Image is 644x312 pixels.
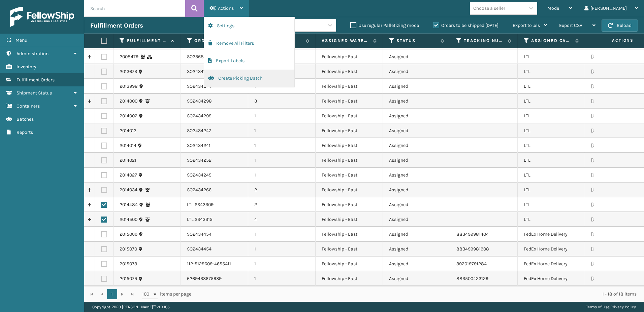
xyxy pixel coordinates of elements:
[518,197,585,212] td: LTL
[531,38,572,44] label: Assigned Carrier Service
[316,257,383,271] td: Fellowship - East
[518,257,585,271] td: FedEx Home Delivery
[383,94,450,109] td: Assigned
[181,212,248,227] td: LTL.SS43315
[204,17,294,35] button: Settings
[181,271,248,286] td: 6269433675939
[181,227,248,242] td: SO2434454
[181,257,248,271] td: 112-5125609-4655411
[142,291,152,298] span: 100
[518,64,585,79] td: LTL
[316,109,383,123] td: Fellowship - East
[322,38,370,44] label: Assigned Warehouse
[350,23,419,28] label: Use regular Palletizing mode
[181,197,248,212] td: LTL.SS43309
[518,79,585,94] td: LTL
[316,183,383,197] td: Fellowship - East
[316,271,383,286] td: Fellowship - East
[248,168,316,183] td: 1
[383,64,450,79] td: Assigned
[120,261,137,267] a: 2015073
[181,109,248,123] td: SO2434295
[181,49,248,64] td: SO2368081
[120,157,136,164] a: 2014021
[248,94,316,109] td: 3
[248,212,316,227] td: 4
[316,197,383,212] td: Fellowship - East
[120,113,137,119] a: 2014002
[518,183,585,197] td: LTL
[316,123,383,138] td: Fellowship - East
[15,37,27,43] span: Menu
[248,138,316,153] td: 1
[396,38,437,44] label: Status
[316,79,383,94] td: Fellowship - East
[518,271,585,286] td: FedEx Home Delivery
[120,98,137,105] a: 2014000
[316,212,383,227] td: Fellowship - East
[383,109,450,123] td: Assigned
[383,197,450,212] td: Assigned
[316,153,383,168] td: Fellowship - East
[248,271,316,286] td: 1
[248,123,316,138] td: 1
[181,168,248,183] td: SO2434245
[383,212,450,227] td: Assigned
[120,68,137,75] a: 2013673
[473,5,505,12] div: Choose a seller
[181,123,248,138] td: SO2434247
[456,261,487,267] a: 392019791284
[559,23,582,28] span: Export CSV
[120,275,137,282] a: 2015079
[456,246,489,252] a: 883499981908
[181,153,248,168] td: SO2434252
[316,64,383,79] td: Fellowship - East
[518,242,585,257] td: FedEx Home Delivery
[518,138,585,153] td: LTL
[120,187,137,193] a: 2014034
[120,201,138,208] a: 2014484
[248,242,316,257] td: 1
[383,183,450,197] td: Assigned
[181,138,248,153] td: SO2434241
[383,242,450,257] td: Assigned
[218,5,234,11] span: Actions
[518,212,585,227] td: LTL
[518,153,585,168] td: LTL
[464,38,505,44] label: Tracking Number
[17,116,34,122] span: Batches
[383,79,450,94] td: Assigned
[17,77,55,83] span: Fulfillment Orders
[586,302,636,312] div: |
[17,90,52,96] span: Shipment Status
[204,70,294,87] button: Create Picking Batch
[181,183,248,197] td: SO2434266
[120,246,137,252] a: 2015070
[383,123,450,138] td: Assigned
[92,302,170,312] p: Copyright 2023 [PERSON_NAME]™ v 1.0.185
[248,257,316,271] td: 1
[248,153,316,168] td: 1
[120,142,136,149] a: 2014014
[181,79,248,94] td: SO2434244
[120,172,137,179] a: 2014027
[316,242,383,257] td: Fellowship - East
[17,64,36,70] span: Inventory
[586,305,609,309] a: Terms of Use
[17,51,49,56] span: Administration
[518,123,585,138] td: LTL
[120,216,137,223] a: 2014500
[433,23,498,28] label: Orders to be shipped [DATE]
[248,197,316,212] td: 2
[383,271,450,286] td: Assigned
[316,168,383,183] td: Fellowship - East
[248,227,316,242] td: 1
[591,35,638,46] span: Actions
[456,276,488,281] a: 883500423129
[383,138,450,153] td: Assigned
[316,138,383,153] td: Fellowship - East
[17,103,40,109] span: Containers
[383,153,450,168] td: Assigned
[518,227,585,242] td: FedEx Home Delivery
[248,183,316,197] td: 2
